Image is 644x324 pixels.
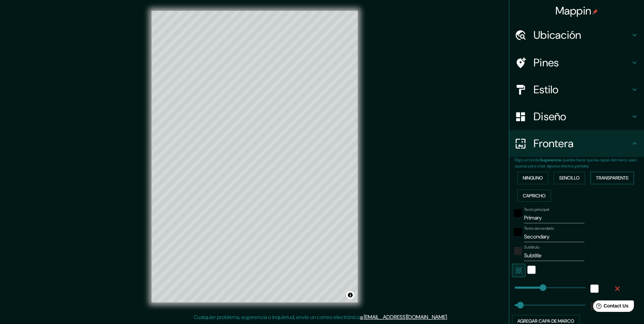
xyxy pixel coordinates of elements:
[534,28,631,42] h4: Ubicación
[592,9,598,14] img: pin-icon.png
[523,192,546,200] font: Capricho
[534,83,631,96] h4: Estilo
[554,172,585,184] button: Sencillo
[524,207,549,213] label: Texto principal
[360,314,447,321] a: a [EMAIL_ADDRESS][DOMAIN_NAME]
[517,172,548,184] button: Ninguno
[524,245,540,250] label: Subtítulo
[509,76,644,103] div: Estilo
[514,247,522,255] button: color-222222
[527,266,536,274] button: Blanco
[509,103,644,130] div: Diseño
[449,313,450,321] div: .
[596,174,629,182] font: Transparente
[509,49,644,76] div: Pines
[590,285,599,293] button: Blanco
[509,22,644,48] div: Ubicación
[346,291,354,299] button: Alternar atribución
[514,228,522,236] button: negro
[584,298,637,317] iframe: Help widget launcher
[194,313,448,321] p: Cualquier problema, sugerencia o inquietud, envíe un correo electrónico .
[509,130,644,157] div: Frontera
[555,4,591,18] font: Mappin
[524,226,554,231] label: Texto secundario
[534,56,631,69] h4: Pines
[534,137,631,150] h4: Frontera
[590,172,634,184] button: Transparente
[514,209,522,217] button: negro
[540,157,561,163] b: Sugerencia
[515,157,644,169] p: Elige un borde. : puedes hacer que las capas del marco sean opacas para crear algunos efectos gen...
[448,313,449,321] div: .
[534,110,631,123] h4: Diseño
[523,174,543,182] font: Ninguno
[559,174,580,182] font: Sencillo
[517,190,551,202] button: Capricho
